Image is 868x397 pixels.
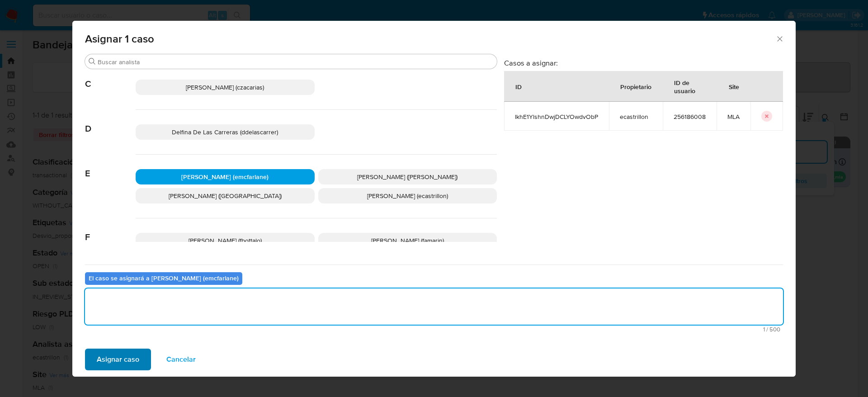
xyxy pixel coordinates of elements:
[504,58,783,67] h3: Casos a asignar:
[166,350,196,369] span: Cancelar
[727,113,740,121] span: MLA
[186,83,264,92] span: [PERSON_NAME] (czacarias)
[181,172,269,181] span: [PERSON_NAME] (emcfarlane)
[718,76,750,97] div: Site
[505,76,533,97] div: ID
[89,58,96,65] button: Buscar
[775,34,783,43] button: Cerrar ventana
[136,188,315,203] div: [PERSON_NAME] ([GEOGRAPHIC_DATA])
[318,188,497,203] div: [PERSON_NAME] (ecastrillon)
[98,58,493,66] input: Buscar analista
[609,76,662,97] div: Propietario
[88,326,780,332] span: Máximo 500 caracteres
[136,80,315,95] div: [PERSON_NAME] (czacarias)
[89,274,239,283] b: El caso se asignará a [PERSON_NAME] (emcfarlane)
[85,349,151,370] button: Asignar caso
[761,111,772,122] button: icon-button
[97,350,139,369] span: Asignar caso
[85,65,136,90] span: C
[85,155,136,179] span: E
[136,233,315,248] div: [PERSON_NAME] (fbottalo)
[136,124,315,140] div: Delfina De Las Carreras (ddelascarrer)
[155,349,208,370] button: Cancelar
[136,169,315,184] div: [PERSON_NAME] (emcfarlane)
[515,113,598,121] span: IkhE1YlshnDwjDCLYOwdvObP
[357,172,458,181] span: [PERSON_NAME] ([PERSON_NAME])
[85,218,136,243] span: F
[663,71,716,101] div: ID de usuario
[172,128,278,137] span: Delfina De Las Carreras (ddelascarrer)
[620,113,652,121] span: ecastrillon
[318,233,497,248] div: [PERSON_NAME] (famarin)
[674,113,706,121] span: 256186008
[371,236,444,245] span: [PERSON_NAME] (famarin)
[169,191,282,200] span: [PERSON_NAME] ([GEOGRAPHIC_DATA])
[367,191,448,200] span: [PERSON_NAME] (ecastrillon)
[85,110,136,134] span: D
[85,33,775,44] span: Asignar 1 caso
[72,21,796,377] div: assign-modal
[318,169,497,184] div: [PERSON_NAME] ([PERSON_NAME])
[189,236,262,245] span: [PERSON_NAME] (fbottalo)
